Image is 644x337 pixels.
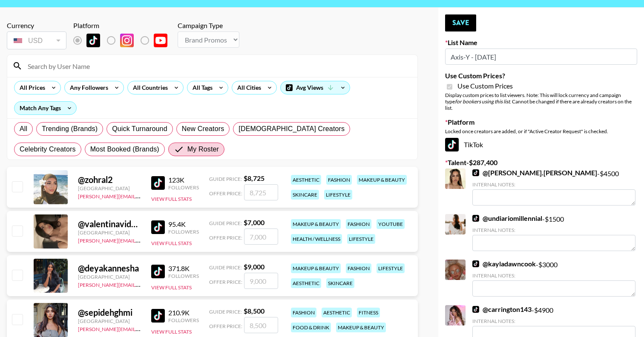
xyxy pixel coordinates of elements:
[472,306,479,313] img: TikTok
[291,175,321,185] div: aesthetic
[168,308,199,317] div: 210.9K
[472,305,532,314] a: @carrington143
[168,176,199,184] div: 123K
[472,272,635,279] div: Internal Notes:
[346,219,371,229] div: fashion
[445,92,637,111] div: Display custom prices to list viewers. Note: This will lock currency and campaign type . Cannot b...
[281,81,350,94] div: Avg Views
[78,174,141,185] div: @ zohral2
[90,144,159,154] span: Most Booked (Brands)
[472,215,479,222] img: TikTok
[168,228,199,235] div: Followers
[209,176,242,182] span: Guide Price:
[291,219,341,229] div: makeup & beauty
[472,214,635,251] div: - $ 1500
[472,181,635,188] div: Internal Notes:
[347,234,375,244] div: lifestyle
[9,33,65,48] div: USD
[357,308,380,317] div: fitness
[244,307,264,315] strong: $ 8,500
[78,263,141,274] div: @ deyakannesha
[178,21,239,30] div: Campaign Type
[244,263,264,271] strong: $ 9,000
[209,323,242,329] span: Offer Price:
[151,284,192,291] button: View Full Stats
[326,278,354,288] div: skincare
[457,82,513,90] span: Use Custom Prices
[78,229,141,236] div: [GEOGRAPHIC_DATA]
[324,190,352,200] div: lifestyle
[445,38,637,47] label: List Name
[154,34,167,47] img: YouTube
[73,31,174,49] div: List locked to TikTok.
[445,138,459,151] img: TikTok
[209,220,242,226] span: Guide Price:
[20,144,76,154] span: Celebrity Creators
[78,324,244,332] a: [PERSON_NAME][EMAIL_ADDRESS][PERSON_NAME][DOMAIN_NAME]
[357,175,407,185] div: makeup & beauty
[182,124,224,134] span: New Creators
[168,220,199,228] div: 95.4K
[168,273,199,279] div: Followers
[244,317,278,333] input: 8,500
[151,176,165,190] img: TikTok
[291,308,316,317] div: fashion
[14,102,76,114] div: Match Any Tags
[7,21,66,30] div: Currency
[209,234,242,241] span: Offer Price:
[472,260,479,267] img: TikTok
[326,175,352,185] div: fashion
[346,263,371,273] div: fashion
[187,81,214,94] div: All Tags
[445,158,637,167] label: Talent - $ 287,400
[78,280,244,288] a: [PERSON_NAME][EMAIL_ADDRESS][PERSON_NAME][DOMAIN_NAME]
[209,279,242,285] span: Offer Price:
[168,184,199,191] div: Followers
[291,190,319,200] div: skincare
[168,317,199,323] div: Followers
[336,323,386,332] div: makeup & beauty
[472,168,635,206] div: - $ 4500
[209,264,242,271] span: Guide Price:
[78,274,141,280] div: [GEOGRAPHIC_DATA]
[20,124,27,134] span: All
[472,318,635,324] div: Internal Notes:
[65,81,110,94] div: Any Followers
[23,59,412,73] input: Search by User Name
[445,118,637,126] label: Platform
[445,128,637,134] div: Locked once creators are added, or if "Active Creator Request" is checked.
[14,81,47,94] div: All Prices
[377,219,405,229] div: youtube
[151,265,165,278] img: TikTok
[151,240,192,246] button: View Full Stats
[151,196,192,202] button: View Full Stats
[112,124,167,134] span: Quick Turnaround
[445,14,476,31] button: Save
[120,34,134,47] img: Instagram
[244,174,264,182] strong: $ 8,725
[168,264,199,273] div: 371.8K
[86,34,100,47] img: TikTok
[291,263,341,273] div: makeup & beauty
[78,236,244,244] a: [PERSON_NAME][EMAIL_ADDRESS][PERSON_NAME][DOMAIN_NAME]
[239,124,345,134] span: [DEMOGRAPHIC_DATA] Creators
[472,260,635,297] div: - $ 3000
[128,81,170,94] div: All Countries
[78,318,141,324] div: [GEOGRAPHIC_DATA]
[187,144,219,154] span: My Roster
[151,309,165,323] img: TikTok
[472,227,635,233] div: Internal Notes:
[472,168,597,177] a: @[PERSON_NAME].[PERSON_NAME]
[445,138,637,151] div: TikTok
[244,228,278,245] input: 7,000
[78,191,244,200] a: [PERSON_NAME][EMAIL_ADDRESS][PERSON_NAME][DOMAIN_NAME]
[42,124,98,134] span: Trending (Brands)
[472,260,536,268] a: @kayladawncook
[291,278,321,288] div: aesthetic
[445,71,637,80] label: Use Custom Prices?
[7,30,66,51] div: Currency is locked to USD
[244,273,278,289] input: 9,000
[73,21,174,30] div: Platform
[78,307,141,318] div: @ sepidehghmi
[291,323,331,332] div: food & drink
